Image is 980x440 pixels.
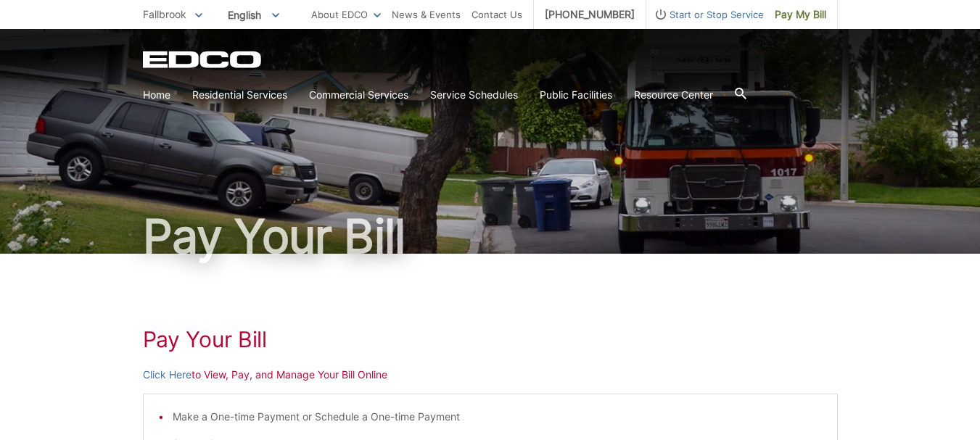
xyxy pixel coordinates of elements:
a: Public Facilities [540,87,612,103]
a: Residential Services [192,87,287,103]
a: Service Schedules [430,87,518,103]
h1: Pay Your Bill [143,213,838,260]
a: Home [143,87,170,103]
span: Pay My Bill [775,7,826,22]
a: Commercial Services [309,87,408,103]
a: Click Here [143,367,192,383]
h1: Pay Your Bill [143,326,838,352]
p: to View, Pay, and Manage Your Bill Online [143,367,838,383]
span: English [217,3,290,27]
a: News & Events [392,7,461,22]
span: Fallbrook [143,8,186,20]
a: Contact Us [472,7,522,22]
li: Make a One-time Payment or Schedule a One-time Payment [173,409,823,425]
a: About EDCO [311,7,381,22]
a: Resource Center [634,87,713,103]
a: EDCD logo. Return to the homepage. [143,51,263,68]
